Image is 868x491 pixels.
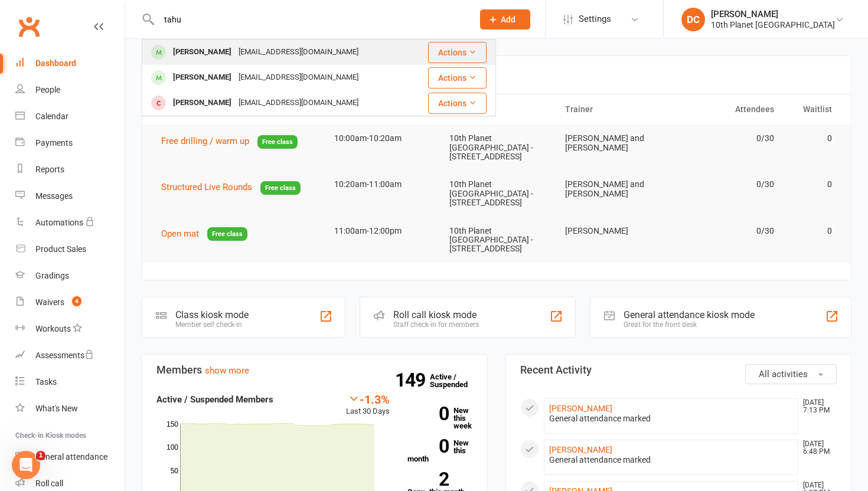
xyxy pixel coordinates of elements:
div: Dashboard [35,58,76,68]
button: Free drilling / warm upFree class [161,134,298,149]
td: 10th Planet [GEOGRAPHIC_DATA] - [STREET_ADDRESS] [439,125,554,171]
div: [PERSON_NAME] [169,94,235,112]
strong: Active / Suspended Members [156,394,273,405]
td: 0 [785,125,843,152]
div: Messages [35,191,73,201]
strong: 2 [407,470,449,488]
a: [PERSON_NAME] [549,445,612,454]
div: [EMAIL_ADDRESS][DOMAIN_NAME] [235,94,362,112]
div: DC [681,8,705,31]
span: Free class [260,181,301,195]
div: Roll call [35,479,63,488]
button: All activities [745,364,837,384]
a: Messages [15,183,125,210]
input: Search... [155,11,465,28]
div: [EMAIL_ADDRESS][DOMAIN_NAME] [235,44,362,61]
a: [PERSON_NAME] [549,404,612,413]
span: Free drilling / warm up [161,136,249,146]
a: Product Sales [15,236,125,263]
h3: Members [156,364,473,376]
th: Waitlist [785,94,843,125]
div: General attendance marked [549,414,792,424]
div: 10th Planet [GEOGRAPHIC_DATA] [711,19,835,30]
span: Add [501,15,515,24]
div: Reports [35,165,64,174]
strong: 0 [407,405,449,423]
a: People [15,77,125,103]
div: Great for the front desk [624,320,755,329]
span: Structured Live Rounds [161,182,252,192]
div: Waivers [35,297,64,307]
div: Workouts [35,324,71,333]
div: Tasks [35,377,57,387]
th: Attendees [670,94,785,125]
span: All activities [759,369,808,379]
a: 0New this week [407,407,474,430]
div: Last 30 Days [346,392,390,418]
button: Open matFree class [161,227,247,241]
td: 0/30 [670,217,785,245]
time: [DATE] 6:48 PM [797,440,836,456]
span: 1 [36,451,45,460]
td: 0/30 [670,125,785,152]
h3: Coming up [DATE] [155,69,838,81]
strong: 0 [407,437,449,455]
a: Workouts [15,316,125,342]
button: Actions [428,67,487,89]
a: show more [205,365,249,376]
td: 10:00am-10:20am [324,125,439,152]
a: Clubworx [14,12,44,41]
th: Trainer [554,94,670,125]
a: Calendar [15,103,125,130]
time: [DATE] 7:13 PM [797,399,836,414]
a: Gradings [15,263,125,289]
th: Location [439,94,554,125]
span: Free class [257,135,298,149]
button: Actions [428,93,487,114]
a: Automations [15,210,125,236]
div: People [35,85,60,94]
span: Free class [207,227,247,241]
div: General attendance kiosk mode [624,309,755,320]
iframe: Intercom live chat [12,451,40,479]
div: Product Sales [35,244,86,254]
div: Gradings [35,271,69,280]
div: Assessments [35,351,94,360]
div: Member self check-in [175,320,249,329]
a: Payments [15,130,125,156]
h3: Recent Activity [520,364,837,376]
div: [PERSON_NAME] [169,44,235,61]
div: -1.3% [346,392,390,405]
div: General attendance [35,452,107,461]
div: [PERSON_NAME] [169,69,235,86]
a: 0New this month [407,439,474,463]
div: Roll call kiosk mode [393,309,479,320]
div: Staff check-in for members [393,320,479,329]
td: 0/30 [670,171,785,198]
td: [PERSON_NAME] [554,217,670,245]
a: 149Active / Suspended [430,364,482,397]
a: Reports [15,156,125,183]
div: General attendance marked [549,455,792,465]
td: 0 [785,217,843,245]
a: General attendance kiosk mode [15,444,125,470]
a: Assessments [15,342,125,369]
span: Settings [579,6,611,32]
strong: 149 [395,371,430,389]
td: 11:00am-12:00pm [324,217,439,245]
div: Payments [35,138,73,148]
div: [EMAIL_ADDRESS][DOMAIN_NAME] [235,69,362,86]
td: [PERSON_NAME] and [PERSON_NAME] [554,171,670,208]
div: What's New [35,404,78,413]
td: 10th Planet [GEOGRAPHIC_DATA] - [STREET_ADDRESS] [439,217,554,263]
a: Tasks [15,369,125,395]
span: 4 [72,296,81,306]
td: [PERSON_NAME] and [PERSON_NAME] [554,125,670,162]
a: Waivers 4 [15,289,125,316]
button: Structured Live RoundsFree class [161,180,301,195]
div: Calendar [35,112,68,121]
span: Open mat [161,228,199,239]
a: Dashboard [15,50,125,77]
button: Add [480,9,530,30]
button: Actions [428,42,487,63]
